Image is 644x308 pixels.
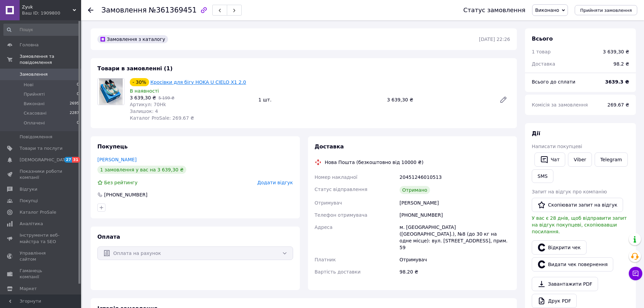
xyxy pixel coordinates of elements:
[20,198,38,204] span: Покупці
[64,157,72,163] span: 27
[130,115,194,121] span: Каталог ProSale: 269.67 ₴
[532,169,553,183] button: SMS
[97,143,128,150] span: Покупець
[532,35,553,42] span: Всього
[72,157,80,163] span: 31
[20,286,37,292] span: Маркет
[315,174,358,180] span: Номер накладної
[97,35,168,43] div: Замовлення з каталогу
[20,232,63,244] span: Інструменти веб-майстра та SEO
[130,95,156,100] span: 3 639,30 ₴
[3,24,80,36] input: Пошук
[603,48,629,55] div: 3 639,30 ₴
[607,102,629,108] span: 269.67 ₴
[159,96,174,100] span: 5 199 ₴
[20,250,63,262] span: Управління сайтом
[315,200,342,206] span: Отримувач
[535,7,559,13] span: Виконано
[130,109,158,114] span: Залишок: 4
[97,234,120,240] span: Оплата
[532,79,575,85] span: Всього до сплати
[24,120,45,126] span: Оплачені
[130,78,149,86] div: - 30%
[77,82,79,88] span: 0
[384,95,494,104] div: 3 639,30 ₴
[398,209,511,221] div: [PHONE_NUMBER]
[257,180,293,185] span: Додати відгук
[398,266,511,278] div: 98.20 ₴
[24,82,33,88] span: Нові
[532,61,555,67] span: Доставка
[532,49,551,54] span: 1 товар
[20,186,37,192] span: Відгуки
[149,6,197,14] span: №361369451
[398,221,511,254] div: м. [GEOGRAPHIC_DATA] ([GEOGRAPHIC_DATA].), №8 (до 30 кг на одне місце): вул. [STREET_ADDRESS], пр...
[400,186,430,194] div: Отримано
[130,88,159,94] span: В наявності
[22,4,73,10] span: Zyuk
[20,134,52,140] span: Повідомлення
[97,157,137,162] a: [PERSON_NAME]
[103,191,148,198] div: [PHONE_NUMBER]
[101,6,147,14] span: Замовлення
[20,71,48,77] span: Замовлення
[532,294,577,308] a: Друк PDF
[595,152,628,167] a: Telegram
[104,180,138,185] span: Без рейтингу
[532,215,627,234] span: У вас є 28 днів, щоб відправити запит на відгук покупцеві, скопіювавши посилання.
[315,257,336,262] span: Платник
[532,257,613,271] button: Видати чек повернення
[532,102,588,108] span: Комісія за замовлення
[610,56,633,71] div: 98.2 ₴
[463,7,525,14] div: Статус замовлення
[20,221,43,227] span: Аналітика
[150,79,246,85] a: Кросівки для бігу HOKA U CIELO X1 2.0
[580,8,632,13] span: Прийняти замовлення
[315,224,333,230] span: Адреса
[315,212,367,218] span: Телефон отримувача
[575,5,637,15] button: Прийняти замовлення
[323,159,425,166] div: Нова Пошта (безкоштовно від 10000 ₴)
[398,254,511,266] div: Отримувач
[70,101,79,107] span: 2695
[88,7,93,14] div: Повернутися назад
[532,240,587,255] a: Відкрити чек
[77,91,79,97] span: 0
[256,95,384,104] div: 1 шт.
[568,152,592,167] a: Viber
[479,37,510,42] time: [DATE] 22:26
[315,143,344,150] span: Доставка
[97,166,186,174] div: 1 замовлення у вас на 3 639,30 ₴
[20,168,63,181] span: Показники роботи компанії
[24,101,45,107] span: Виконані
[532,198,623,212] button: Скопіювати запит на відгук
[20,42,39,48] span: Головна
[97,65,173,72] span: Товари в замовленні (1)
[22,10,81,16] div: Ваш ID: 1909800
[130,102,166,107] span: Артикул: 70Hk
[315,269,361,275] span: Вартість доставки
[497,93,510,106] a: Редагувати
[532,189,607,194] span: Запит на відгук про компанію
[534,152,565,167] button: Чат
[398,171,511,183] div: 20451246010513
[20,209,56,215] span: Каталог ProSale
[24,91,45,97] span: Прийняті
[629,267,642,280] button: Чат з покупцем
[20,145,63,151] span: Товари та послуги
[315,187,367,192] span: Статус відправлення
[20,268,63,280] span: Гаманець компанії
[70,110,79,116] span: 2287
[605,79,629,85] b: 3639.3 ₴
[398,197,511,209] div: [PERSON_NAME]
[532,130,540,137] span: Дії
[24,110,47,116] span: Скасовані
[99,78,123,105] img: Кросівки для бігу HOKA U CIELO X1 2.0
[20,53,81,66] span: Замовлення та повідомлення
[77,120,79,126] span: 0
[20,157,70,163] span: [DEMOGRAPHIC_DATA]
[532,144,582,149] span: Написати покупцеві
[532,277,598,291] a: Завантажити PDF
